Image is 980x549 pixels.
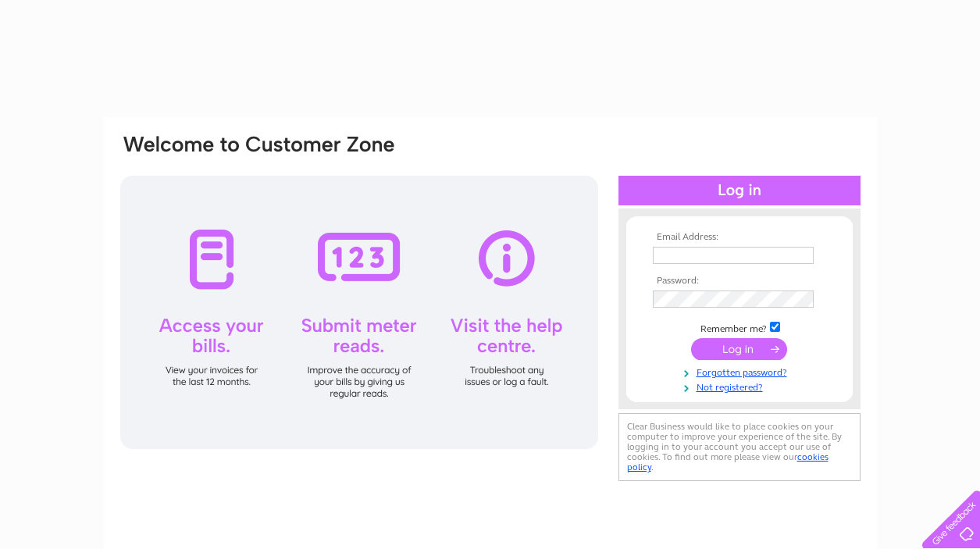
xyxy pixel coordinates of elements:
[691,338,787,360] input: Submit
[627,451,829,472] a: cookies policy
[618,413,861,481] div: Clear Business would like to place cookies on your computer to improve your experience of the sit...
[653,364,830,379] a: Forgotten password?
[649,276,830,287] th: Password:
[649,232,830,243] th: Email Address:
[649,319,830,335] td: Remember me?
[653,379,830,394] a: Not registered?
